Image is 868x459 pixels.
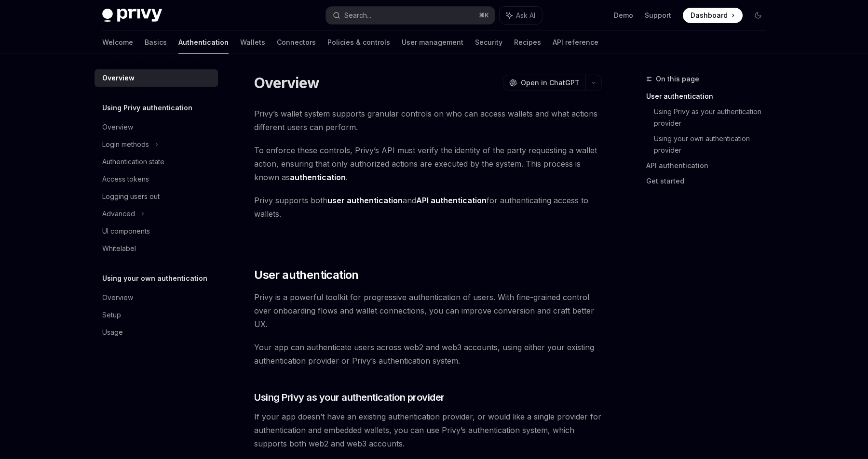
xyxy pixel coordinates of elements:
a: Usage [95,324,218,341]
a: Access tokens [95,170,218,188]
span: Your app can authenticate users across web2 and web3 accounts, using either your existing authent... [254,341,602,367]
a: Using Privy as your authentication provider [654,104,773,131]
div: Access tokens [102,173,149,185]
a: Using your own authentication provider [654,131,773,158]
h5: Using Privy authentication [102,102,192,114]
a: Whitelabel [95,240,218,257]
button: Toggle dark mode [750,8,766,23]
a: Logging users out [95,188,218,205]
div: Search... [344,10,371,21]
a: Setup [95,306,218,324]
img: dark logo [102,9,162,22]
a: Authentication [178,31,229,54]
strong: authentication [290,172,346,182]
a: User management [402,31,463,54]
a: Overview [95,289,218,306]
a: Connectors [277,31,316,54]
div: Overview [102,121,133,133]
span: If your app doesn’t have an existing authentication provider, or would like a single provider for... [254,410,602,450]
button: Open in ChatGPT [503,75,585,91]
a: Overview [95,118,218,136]
a: Overview [95,69,218,87]
a: Policies & controls [327,31,390,54]
div: Authentication state [102,156,164,168]
button: Ask AI [500,7,542,24]
a: Basics [145,31,167,54]
span: On this page [656,73,699,85]
span: Ask AI [516,11,535,20]
span: Dashboard [691,11,728,20]
h5: Using your own authentication [102,273,207,284]
div: Overview [102,72,135,84]
div: Whitelabel [102,243,136,254]
span: Privy is a powerful toolkit for progressive authentication of users. With fine-grained control ov... [254,290,602,331]
span: Privy’s wallet system supports granular controls on who can access wallets and what actions diffe... [254,107,602,134]
div: Login methods [102,139,149,150]
span: ⌘ K [479,12,489,19]
span: Using Privy as your authentication provider [254,391,445,404]
a: Support [645,11,671,20]
a: UI components [95,223,218,240]
span: To enforce these controls, Privy’s API must verify the identity of the party requesting a wallet ... [254,144,602,184]
div: Overview [102,292,133,303]
a: API authentication [646,158,773,173]
a: Recipes [514,31,541,54]
a: Authentication state [95,153,218,170]
a: Demo [614,11,633,20]
a: Security [475,31,502,54]
span: User authentication [254,267,359,283]
a: User authentication [646,89,773,104]
strong: user authentication [327,196,403,205]
div: Usage [102,327,123,338]
span: Open in ChatGPT [521,78,580,88]
a: Get started [646,173,773,189]
h1: Overview [254,74,319,92]
a: Dashboard [683,8,743,23]
strong: API authentication [416,196,487,205]
span: Privy supports both and for authenticating access to wallets. [254,194,602,221]
div: UI components [102,225,150,237]
a: Wallets [240,31,265,54]
button: Search...⌘K [326,7,495,24]
a: Welcome [102,31,133,54]
div: Setup [102,309,121,321]
div: Advanced [102,208,135,220]
div: Logging users out [102,191,160,202]
a: API reference [553,31,598,54]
